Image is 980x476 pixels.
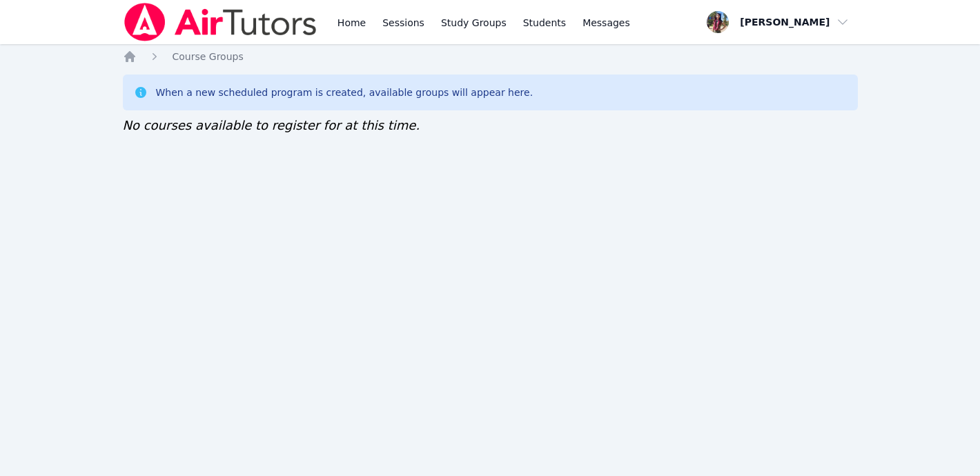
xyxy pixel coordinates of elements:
[123,118,420,132] span: No courses available to register for at this time.
[123,50,858,63] nav: Breadcrumb
[173,50,244,63] a: Course Groups
[173,51,244,62] span: Course Groups
[123,3,318,41] img: Air Tutors
[156,86,533,99] div: When a new scheduled program is created, available groups will appear here.
[582,16,630,30] span: Messages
